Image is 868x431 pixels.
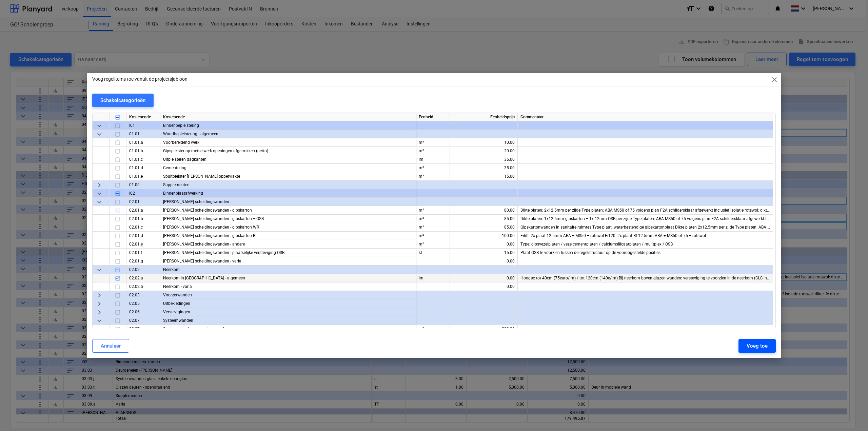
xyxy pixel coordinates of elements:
span: keyboard_arrow_right [95,308,103,316]
div: Kostencode [126,113,160,121]
div: 01.01.d [126,164,160,172]
span: close [770,76,778,84]
div: 01.01.a [126,138,160,147]
div: Spuitpleister [PERSON_NAME] oppervlakte [160,172,416,181]
div: 02.07.a [126,325,160,333]
div: 100.00 [453,232,515,240]
div: Gipspleister op metselwerk openingen afgetrokken (netto) [160,147,416,155]
div: Gipskartonwanden in sanitaire ruimtes Type plaat: waterbestendige gipskartonplaat Dikte platen 2x... [518,223,773,232]
span: keyboard_arrow_down [95,130,103,138]
div: Type: gipsvezelplaten / vezelcementplaten / calciumsilicaatplaten / mulitplex / OSB [518,240,773,249]
div: [PERSON_NAME] scheidingswanden - gipskarton Rf [160,232,416,240]
div: Systeemwanden glas - standaard [160,325,416,333]
div: Systeemwanden [160,316,416,325]
button: Schakelcategorieën [92,94,154,107]
div: m² [416,215,450,223]
span: keyboard_arrow_down [95,266,103,274]
div: 02.05 [126,299,160,308]
div: st [416,249,450,257]
div: 02.01.f [126,249,160,257]
div: Neerkom [160,266,416,274]
div: [PERSON_NAME] scheidingswanden - plaatselijke versteviging OSB [160,249,416,257]
div: 01.09 [126,181,160,189]
div: 02.01.a [126,206,160,215]
span: keyboard_arrow_down [95,122,103,130]
div: 0.00 [453,257,515,266]
span: keyboard_arrow_down [95,317,103,325]
button: Voeg toe [738,339,776,353]
div: 15.00 [453,172,515,181]
div: Dikte platen: 2x12.5mm per zijde Type platen: ABA MS50 of 75 volgens plan F2A schildersklaar afge... [518,206,773,215]
div: 20.00 [453,147,515,155]
div: Commentaar [518,113,773,121]
div: Kostencode [160,113,416,121]
div: Supplementen [160,181,416,189]
div: Annuleer [101,341,121,350]
div: Voorzetwanden [160,291,416,299]
div: I01 [126,121,160,130]
div: Cementering [160,164,416,172]
div: 02.07 [126,316,160,325]
div: [PERSON_NAME] scheidingswanden - varia [160,257,416,266]
div: Wandbepleistering - algemeen [160,130,416,138]
span: keyboard_arrow_down [95,190,103,198]
div: 02.01.e [126,240,160,249]
div: m² [416,223,450,232]
div: Dikte platen: 1x12.5mm gipskarton + 1x 12mm OSB per zijde Type platen: ABA MS50 of 75 volgens pla... [518,215,773,223]
div: m² [416,138,450,147]
p: Voeg regelitems toe vanuit de projectsjabloon [92,76,188,83]
div: 01.01.c [126,155,160,164]
div: m² [416,164,450,172]
div: I02 [126,189,160,198]
div: m² [416,232,450,240]
div: 02.03 [126,291,160,299]
div: 01.01.b [126,147,160,155]
span: keyboard_arrow_right [95,300,103,308]
div: Ei60: 2x plaat 12.5mm ABA + MS50 + rotswol Ei120: 2x plaat Rf 12.5mm ABA + MS50 of 75 + rotswol [518,232,773,240]
div: m² [416,240,450,249]
div: lm [416,274,450,282]
div: 200.00 [453,325,515,333]
div: 0.00 [453,282,515,291]
div: 02.01.b [126,215,160,223]
div: Neerkom - varia [160,282,416,291]
div: 85.00 [453,223,515,232]
div: 02.06 [126,308,160,316]
div: 35.00 [453,164,515,172]
div: 01.01.e [126,172,160,181]
div: Schakelcategorieën [100,96,145,105]
div: Binnenbepleistering [160,121,416,130]
div: 02.01.c [126,223,160,232]
div: Plaat OSB te voorzien tussen de regelstructuur op de vooropgestelde posities [518,249,773,257]
div: m² [416,325,450,333]
div: Eenheidsprijs [450,113,518,121]
div: Binnenplaatafwerking [160,189,416,198]
div: 10.00 [453,138,515,147]
div: 02.02.b [126,282,160,291]
div: 85.00 [453,215,515,223]
span: keyboard_arrow_down [95,198,103,206]
div: m² [416,206,450,215]
button: Annuleer [92,339,129,353]
div: 02.01.d [126,232,160,240]
div: [PERSON_NAME] scheidingswanden - andere [160,240,416,249]
div: 02.01.g [126,257,160,266]
div: m² [416,147,450,155]
div: Eenheid [416,113,450,121]
div: Hoogte: tot 40cm (75euro/lm) / tot 120cm (140e/lm) Bij neerkom boven glazen wanden: versteviging ... [518,274,773,282]
span: keyboard_arrow_right [95,181,103,189]
div: [PERSON_NAME] scheidingswanden - gipskarton WR [160,223,416,232]
div: Uitbekledingen [160,299,416,308]
div: 01.01 [126,130,160,138]
div: Voorbereidend werk [160,138,416,147]
div: 80.00 [453,206,515,215]
div: m² [416,172,450,181]
div: 0.00 [453,240,515,249]
div: 02.02 [126,266,160,274]
div: 02.01 [126,198,160,206]
div: [PERSON_NAME] scheidingswanden - gipskarton + OSB [160,215,416,223]
div: Uitpleisteren dagkanten. [160,155,416,164]
div: Neerkom in [GEOGRAPHIC_DATA] - algemeen [160,274,416,282]
div: lm [416,155,450,164]
div: Verstevigingen [160,308,416,316]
